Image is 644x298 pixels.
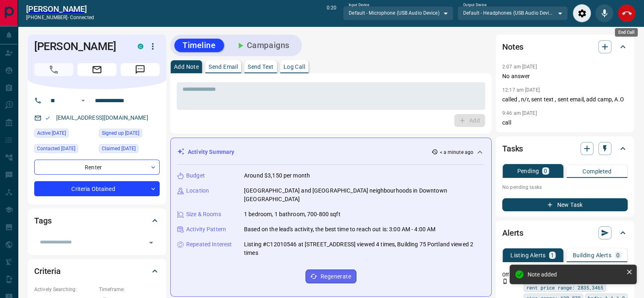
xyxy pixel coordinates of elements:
[102,129,139,137] span: Signed up [DATE]
[517,168,539,174] p: Pending
[102,145,136,153] span: Claimed [DATE]
[502,226,523,239] h2: Alerts
[177,145,485,160] div: Activity Summary< a minute ago
[209,64,238,70] p: Send Email
[244,186,485,204] p: [GEOGRAPHIC_DATA] and [GEOGRAPHIC_DATA] neighbourhoods in Downtown [GEOGRAPHIC_DATA]
[188,148,234,156] p: Activity Summary
[502,181,628,193] p: No pending tasks
[56,114,148,121] a: [EMAIL_ADDRESS][DOMAIN_NAME]
[544,168,547,174] p: 0
[77,63,116,76] span: Email
[502,95,628,104] p: called , n/r, sent text , sent email, add camp, A.O
[145,237,157,248] button: Open
[34,181,160,196] div: Criteria Obtained
[618,4,636,22] div: End Call
[99,129,160,140] div: Sun Mar 30 2025
[99,144,160,156] div: Sun Mar 30 2025
[343,6,453,20] div: Default - Microphone (USB Audio Device)
[502,223,628,243] div: Alerts
[510,252,546,258] p: Listing Alerts
[37,129,66,137] span: Active [DATE]
[582,169,611,174] p: Completed
[34,144,95,156] div: Mon Oct 13 2025
[502,110,537,116] p: 9:46 am [DATE]
[34,261,160,281] div: Criteria
[616,252,620,258] p: 0
[502,198,628,211] button: New Task
[37,145,75,153] span: Contacted [DATE]
[34,214,51,227] h2: Tags
[244,171,310,180] p: Around $3,150 per month
[502,72,628,81] p: No answer
[78,96,88,105] button: Open
[186,225,226,234] p: Activity Pattern
[244,225,435,234] p: Based on the lead's activity, the best time to reach out is: 3:00 AM - 4:00 AM
[502,142,523,155] h2: Tasks
[34,211,160,230] div: Tags
[327,4,336,22] p: 0:20
[34,40,125,53] h1: [PERSON_NAME]
[34,265,61,278] h2: Criteria
[349,2,369,8] label: Input Device
[502,87,540,93] p: 12:17 am [DATE]
[186,186,209,195] p: Location
[528,271,623,278] div: Note added
[502,118,628,127] p: call
[502,37,628,57] div: Notes
[227,39,298,52] button: Campaigns
[45,115,51,121] svg: Email Valid
[138,44,143,49] div: condos.ca
[502,139,628,158] div: Tasks
[34,160,160,175] div: Renter
[34,129,95,140] div: Sun Mar 30 2025
[440,149,473,156] p: < a minute ago
[551,252,554,258] p: 1
[284,64,305,70] p: Log Call
[186,240,232,249] p: Repeated Interest
[306,270,356,283] button: Regenerate
[248,64,274,70] p: Send Text
[502,64,537,70] p: 2:07 am [DATE]
[595,4,613,22] div: Mute
[244,210,341,219] p: 1 bedroom, 1 bathroom, 700-800 sqft
[34,286,95,293] p: Actively Searching:
[26,14,94,21] p: [PHONE_NUMBER] -
[186,171,205,180] p: Budget
[573,4,591,22] div: Audio Settings
[186,210,221,219] p: Size & Rooms
[502,40,523,53] h2: Notes
[99,286,160,293] p: Timeframe:
[70,15,94,20] span: connected
[502,271,519,278] p: Off
[34,63,73,76] span: Call
[463,2,486,8] label: Output Device
[573,252,611,258] p: Building Alerts
[174,39,224,52] button: Timeline
[502,278,508,284] svg: Push Notification Only
[244,240,485,257] p: Listing #C12010546 at [STREET_ADDRESS] viewed 4 times, Building 75 Portland viewed 2 times
[26,4,94,14] a: [PERSON_NAME]
[121,63,160,76] span: Message
[615,28,638,37] div: End Call
[174,64,199,70] p: Add Note
[457,6,568,20] div: Default - Headphones (USB Audio Device)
